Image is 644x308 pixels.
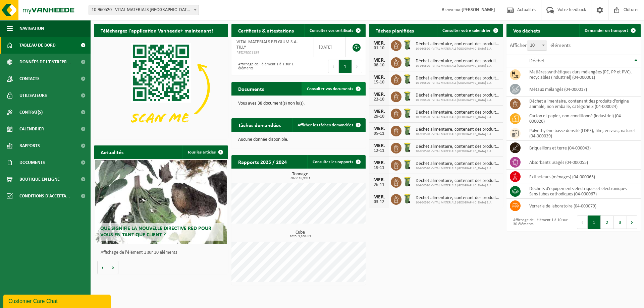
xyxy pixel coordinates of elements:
span: Déchet alimentaire, contenant des produits d'origine animale, non emballé, catég... [416,144,500,149]
div: MER. [372,92,386,97]
img: Download de VHEPlus App [94,37,228,138]
button: Next [627,215,637,229]
button: 1 [588,215,601,229]
button: Previous [577,215,588,229]
span: Tableau de bord [19,37,56,54]
button: 3 [614,215,627,229]
span: Que signifie la nouvelle directive RED pour vous en tant que client ? [100,226,211,238]
span: Contacts [19,70,40,87]
div: MER. [372,58,386,63]
div: 01-10 [372,46,386,51]
img: WB-0140-HPE-GN-50 [401,125,413,136]
div: 15-10 [372,80,386,85]
img: WB-0140-HPE-GN-50 [401,108,413,119]
td: carton et papier, non-conditionné (industriel) (04-000026) [524,111,641,126]
span: 10-960520 - VITAL MATERIALS BELGIUM S.A. - TILLY [89,5,199,15]
span: 10-960520 - VITAL MATERIALS [GEOGRAPHIC_DATA] S.A. [416,47,500,51]
div: 03-12 [372,200,386,204]
td: absorbants usagés (04-000055) [524,155,641,170]
span: 10-960520 - VITAL MATERIALS [GEOGRAPHIC_DATA] S.A. [416,132,500,136]
td: déchets d'équipements électriques et électroniques - Sans tubes cathodiques (04-000067) [524,184,641,199]
span: Déchet alimentaire, contenant des produits d'origine animale, non emballé, catég... [416,127,500,132]
button: Vorige [97,261,108,274]
span: Demander un transport [585,28,628,33]
div: MER. [372,143,386,148]
span: 2025: 16,998 t [235,177,366,180]
td: déchet alimentaire, contenant des produits d'origine animale, non emballé, catégorie 3 (04-000024) [524,97,641,111]
td: verrerie de laboratoire (04-000079) [524,199,641,213]
div: MER. [372,194,386,200]
span: Navigation [19,20,44,37]
div: Affichage de l'élément 1 à 10 sur 30 éléments [510,215,570,230]
a: Que signifie la nouvelle directive RED pour vous en tant que client ? [95,160,227,244]
a: Consulter votre calendrier [437,24,502,37]
span: 10-960520 - VITAL MATERIALS [GEOGRAPHIC_DATA] S.A. [416,81,500,85]
div: MER. [372,41,386,46]
span: 10-960520 - VITAL MATERIALS [GEOGRAPHIC_DATA] S.A. [416,149,500,153]
div: Affichage de l'élément 1 à 1 sur 1 éléments [235,59,295,74]
td: briquaillons et terre (04-000043) [524,141,641,155]
span: Utilisateurs [19,87,47,104]
span: Déchet alimentaire, contenant des produits d'origine animale, non emballé, catég... [416,59,500,64]
div: 12-11 [372,148,386,153]
img: WB-0140-HPE-GN-50 [401,142,413,153]
h2: Certificats & attestations [231,24,301,37]
a: Consulter vos documents [302,82,365,96]
div: MER. [372,126,386,131]
h2: Téléchargez l'application Vanheede+ maintenant! [94,24,220,37]
span: Déchet alimentaire, contenant des produits d'origine animale, non emballé, catég... [416,42,500,47]
span: 10-960520 - VITAL MATERIALS [GEOGRAPHIC_DATA] S.A. [416,167,500,171]
img: WB-0140-HPE-GN-50 [401,176,413,187]
div: 29-10 [372,114,386,119]
img: WB-0140-HPE-GN-50 [401,56,413,68]
td: [DATE] [314,37,346,57]
span: Documents [19,154,45,171]
h2: Vos déchets [506,24,547,37]
td: polyéthylène basse densité (LDPE), film, en vrac, naturel (04-000039) [524,126,641,141]
a: Demander un transport [579,24,640,37]
h2: Actualités [94,145,130,159]
img: WB-0140-HPE-GN-50 [401,73,413,85]
h2: Documents [231,82,271,95]
iframe: chat widget [3,293,112,308]
div: MER. [372,75,386,80]
span: 10-960520 - VITAL MATERIALS BELGIUM S.A. - TILLY [89,5,199,15]
a: Tous les articles [182,145,227,159]
p: Affichage de l'élément 1 sur 10 éléments [101,250,225,255]
img: WB-0140-HPE-GN-50 [401,39,413,51]
div: 22-10 [372,97,386,102]
span: 10-960520 - VITAL MATERIALS [GEOGRAPHIC_DATA] S.A. [416,64,500,68]
label: Afficher éléments [510,43,571,48]
span: Conditions d'accepta... [19,188,70,204]
span: Données de l'entrepr... [19,54,71,70]
span: VITAL MATERIALS BELGIUM S.A. - TILLY [236,40,300,50]
h3: Tonnage [235,172,366,180]
button: Volgende [108,261,118,274]
a: Consulter les rapports [307,155,365,169]
span: 10-960520 - VITAL MATERIALS [GEOGRAPHIC_DATA] S.A. [416,201,500,205]
td: métaux mélangés (04-000017) [524,82,641,97]
h2: Tâches demandées [231,118,287,131]
div: 05-11 [372,131,386,136]
div: MER. [372,160,386,166]
span: Déchet alimentaire, contenant des produits d'origine animale, non emballé, catég... [416,178,500,184]
span: 10-960520 - VITAL MATERIALS [GEOGRAPHIC_DATA] S.A. [416,98,500,102]
span: 10-960520 - VITAL MATERIALS [GEOGRAPHIC_DATA] S.A. [416,184,500,188]
span: Déchet alimentaire, contenant des produits d'origine animale, non emballé, catég... [416,161,500,167]
h2: Rapports 2025 / 2024 [231,155,293,168]
img: WB-0140-HPE-GN-50 [401,193,413,204]
span: Déchet alimentaire, contenant des produits d'origine animale, non emballé, catég... [416,110,500,115]
div: 26-11 [372,183,386,187]
span: Déchet [529,58,545,64]
td: matières synthétiques durs mélangées (PE, PP et PVC), recyclables (industriel) (04-000001) [524,67,641,82]
button: Previous [328,60,339,73]
span: 10 [527,41,547,50]
span: Rapports [19,137,40,154]
a: Consulter vos certificats [304,24,365,37]
span: RED25001135 [236,50,309,56]
span: Boutique en ligne [19,171,60,188]
a: Afficher les tâches demandées [292,118,365,132]
button: Next [352,60,362,73]
button: 1 [339,60,352,73]
button: 2 [601,215,614,229]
